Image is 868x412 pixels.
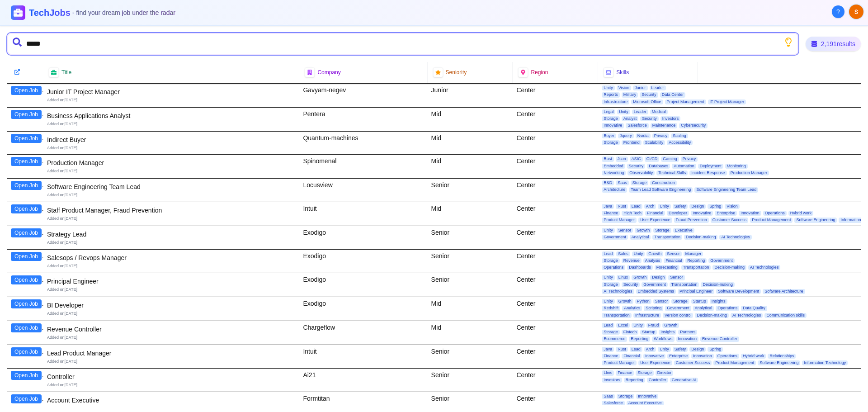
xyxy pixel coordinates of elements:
[47,325,296,334] div: Revenue Controller
[647,378,668,383] span: Controller
[630,156,643,161] span: ASIC
[673,347,688,352] span: Safety
[47,158,296,167] div: Production Manager
[11,275,42,284] button: Open Job
[602,164,625,169] span: Embedded
[640,330,657,335] span: Startup
[428,345,513,369] div: Senior
[446,69,467,76] span: Seniority
[602,265,625,270] span: Operations
[47,349,296,358] div: Lead Product Manager
[602,323,614,328] span: Lead
[626,123,649,128] span: Salesforce
[636,289,676,294] span: Embedded Systems
[11,86,42,95] button: Open Job
[643,140,665,145] span: Scalability
[622,116,639,121] span: Analyst
[602,140,620,145] span: Storage
[725,164,748,169] span: Monitoring
[665,99,706,104] span: Project Management
[602,204,614,209] span: Java
[662,323,679,328] span: Growth
[763,211,787,216] span: Operations
[47,372,296,381] div: Controller
[616,251,630,256] span: Sales
[715,211,737,216] span: Enterprise
[650,275,666,280] span: Design
[11,204,42,213] button: Open Job
[47,182,296,191] div: Software Engineering Team Lead
[602,289,634,294] span: AI Technologies
[635,299,651,304] span: Python
[667,354,689,359] span: Enterprise
[428,226,513,249] div: Senior
[667,140,693,145] span: Accessibility
[299,297,427,321] div: Exodigo
[624,378,645,383] span: Reporting
[806,37,861,51] div: 2,191 results
[684,251,703,256] span: Manager
[513,202,598,226] div: Center
[602,187,627,192] span: Architecture
[673,228,694,233] span: Executive
[622,282,640,287] span: Security
[47,263,296,269] div: Added on [DATE]
[47,277,296,286] div: Principal Engineer
[660,92,686,97] span: Data Center
[617,299,633,304] span: Growth
[630,347,642,352] span: Lead
[47,287,296,293] div: Added on [DATE]
[299,202,427,226] div: Intuit
[299,108,427,131] div: Pentera
[47,240,296,246] div: Added on [DATE]
[47,97,296,103] div: Added on [DATE]
[513,273,598,297] div: Center
[29,6,175,19] h1: TechJobs
[602,235,628,240] span: Government
[655,265,679,270] span: Forecasting
[617,394,635,399] span: Storage
[602,275,615,280] span: Unity
[299,84,427,107] div: Gavyam-negev
[636,133,651,138] span: Nvidia
[638,218,672,223] span: User Experience
[652,336,674,341] span: Workflows
[836,7,840,16] span: ?
[602,336,627,341] span: Ecommerce
[689,204,706,209] span: Design
[741,306,767,311] span: Data Quality
[681,156,698,161] span: Privacy
[708,258,735,263] span: Government
[638,360,672,365] span: User Experience
[691,354,714,359] span: Innovation
[513,321,598,345] div: Center
[729,170,769,175] span: Production Manager
[651,123,678,128] span: Maintenance
[299,321,427,345] div: Chargeflow
[11,323,42,332] button: Open Job
[627,170,655,175] span: Observability
[616,370,634,375] span: Finance
[47,301,296,310] div: BI Developer
[642,282,668,287] span: Government
[47,396,296,405] div: Account Executive
[11,299,42,308] button: Open Job
[678,289,714,294] span: Principal Engineer
[513,132,598,155] div: Center
[513,297,598,321] div: Center
[602,378,622,383] span: Investors
[631,180,649,185] span: Storage
[832,5,844,18] button: About Techjobs
[299,250,427,273] div: Exodigo
[647,164,670,169] span: Databases
[630,204,642,209] span: Lead
[741,354,766,359] span: Hybrid work
[701,282,735,287] span: Decision-making
[716,306,739,311] span: Operations
[61,69,71,76] span: Title
[716,289,761,294] span: Software Development
[11,181,42,190] button: Open Job
[645,156,660,161] span: CI/CD
[47,253,296,262] div: Salesops / Revops Manager
[660,116,681,121] span: Investors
